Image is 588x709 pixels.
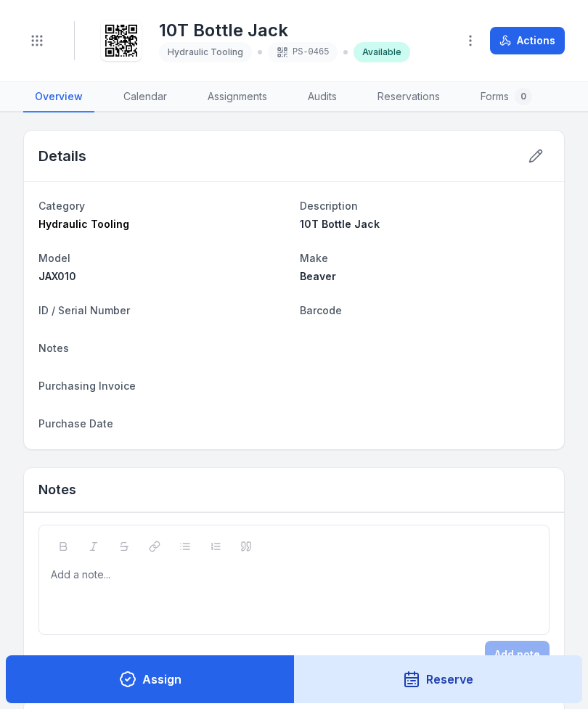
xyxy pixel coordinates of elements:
[300,270,336,282] span: Beaver
[23,27,51,54] button: Toggle navigation
[38,218,129,230] span: Hydraulic Tooling
[38,252,70,264] span: Model
[38,146,86,166] h2: Details
[38,417,113,430] span: Purchase Date
[6,655,295,703] button: Assign
[38,270,76,282] span: JAX010
[300,200,358,212] span: Description
[159,19,410,42] h1: 10T Bottle Jack
[515,88,532,105] div: 0
[300,304,342,316] span: Barcode
[112,82,179,112] a: Calendar
[469,82,544,112] a: Forms0
[354,42,410,62] div: Available
[38,200,85,212] span: Category
[38,342,69,354] span: Notes
[196,82,279,112] a: Assignments
[294,655,583,703] button: Reserve
[168,46,243,57] span: Hydraulic Tooling
[38,304,130,316] span: ID / Serial Number
[300,218,380,230] span: 10T Bottle Jack
[490,27,565,54] button: Actions
[38,380,136,392] span: Purchasing Invoice
[296,82,348,112] a: Audits
[23,82,94,112] a: Overview
[268,42,338,62] div: PS-0465
[38,480,76,500] h3: Notes
[366,82,452,112] a: Reservations
[300,252,328,264] span: Make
